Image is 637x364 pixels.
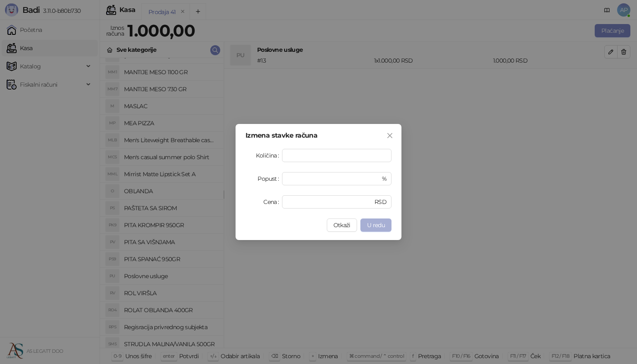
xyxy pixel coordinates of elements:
label: Količina [256,149,282,162]
button: Otkaži [327,218,357,232]
button: U redu [360,218,391,232]
label: Cena [263,195,282,209]
button: Close [383,129,396,142]
input: Količina [282,149,391,162]
span: U redu [367,221,385,229]
span: close [387,132,393,139]
div: Izmena stavke računa [246,132,391,139]
input: Popust [287,172,380,185]
input: Cena [287,196,373,208]
label: Popust [258,172,282,185]
span: Zatvori [383,132,396,139]
span: Otkaži [333,221,350,229]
